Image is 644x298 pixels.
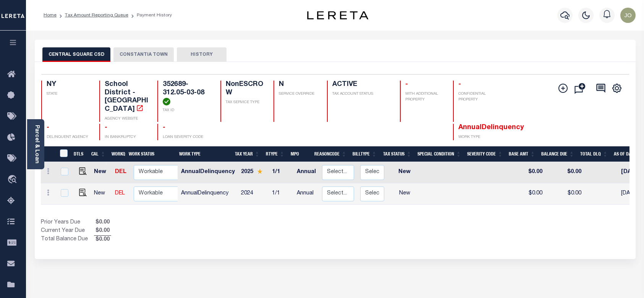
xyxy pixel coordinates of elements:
img: logo-dark.svg [307,11,368,19]
h4: 352689-312.05-03-08 [163,81,211,105]
td: $0.00 [545,183,584,205]
h4: ACTIVE [332,81,391,89]
th: ReasonCode: activate to sort column ascending [311,146,350,162]
td: Total Balance Due [41,235,94,244]
td: New [387,162,422,183]
th: Base Amt: activate to sort column ascending [506,146,538,162]
a: Tax Amount Reporting Queue [65,13,128,18]
span: $0.00 [94,227,111,235]
p: IN BANKRUPTCY [105,134,148,140]
td: $0.00 [513,183,545,205]
td: Prior Years Due [41,219,94,227]
th: CAL: activate to sort column ascending [88,146,108,162]
th: Balance Due: activate to sort column ascending [538,146,577,162]
th: Severity Code: activate to sort column ascending [464,146,506,162]
p: TAX ID [163,108,211,113]
span: $0.00 [94,219,111,227]
th: WorkQ [108,146,126,162]
td: New [91,183,112,205]
td: Current Year Due [41,227,94,235]
p: TAX ACCOUNT STATUS [332,91,391,97]
img: svg+xml;base64,PHN2ZyB4bWxucz0iaHR0cDovL3d3dy53My5vcmcvMjAwMC9zdmciIHBvaW50ZXItZXZlbnRzPSJub25lIi... [620,8,636,23]
a: Home [44,13,57,18]
th: &nbsp;&nbsp;&nbsp;&nbsp;&nbsp;&nbsp;&nbsp;&nbsp;&nbsp;&nbsp; [41,146,55,162]
td: AnnualDelinquency [178,162,238,183]
td: 2024 [238,183,269,205]
span: - [47,124,49,131]
th: Tax Year: activate to sort column ascending [232,146,263,162]
td: New [91,162,112,183]
td: Annual [294,162,319,183]
p: STATE [47,91,90,97]
span: $0.00 [94,236,111,244]
th: RType: activate to sort column ascending [263,146,288,162]
th: Work Type [176,146,232,162]
span: AnnualDelinquency [458,124,524,131]
a: Parcel & Loan [34,125,39,164]
p: DELINQUENT AGENCY [47,134,90,140]
th: Special Condition: activate to sort column ascending [414,146,464,162]
p: AGENCY WEBSITE [105,116,148,122]
td: New [387,183,422,205]
button: CONSTANTIA TOWN [113,47,174,62]
h4: School District - [GEOGRAPHIC_DATA] [105,81,148,113]
button: CENTRAL SQUARE CSD [42,47,110,62]
span: - [458,81,461,88]
th: BillType: activate to sort column ascending [350,146,380,162]
p: SERVICE OVERRIDE [279,91,317,97]
span: - [405,81,408,88]
th: &nbsp; [55,146,71,162]
th: DTLS [71,146,88,162]
th: Work Status [126,146,178,162]
span: - [163,124,165,131]
img: Star.svg [257,169,262,174]
i: travel_explore [7,175,19,185]
p: WORK TYPE [458,134,502,140]
li: Payment History [128,12,172,19]
th: Tax Status: activate to sort column ascending [380,146,414,162]
th: MPO [288,146,311,162]
h4: NY [47,81,90,89]
button: HISTORY [177,47,227,62]
td: Annual [294,183,319,205]
td: 1/1 [269,162,294,183]
td: $0.00 [545,162,584,183]
p: CONFIDENTIAL PROPERTY [458,91,502,103]
h4: N [279,81,317,89]
td: $0.00 [513,162,545,183]
td: AnnualDelinquency [178,183,238,205]
td: 1/1 [269,183,294,205]
p: LOAN SEVERITY CODE [163,134,211,140]
th: Total DLQ: activate to sort column ascending [577,146,611,162]
p: WITH ADDITIONAL PROPERTY [405,91,444,103]
h4: NonESCROW [226,81,264,97]
span: - [105,124,107,131]
a: DEL [115,169,126,175]
td: 2025 [238,162,269,183]
p: TAX SERVICE TYPE [226,100,264,105]
a: DEL [115,191,125,196]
